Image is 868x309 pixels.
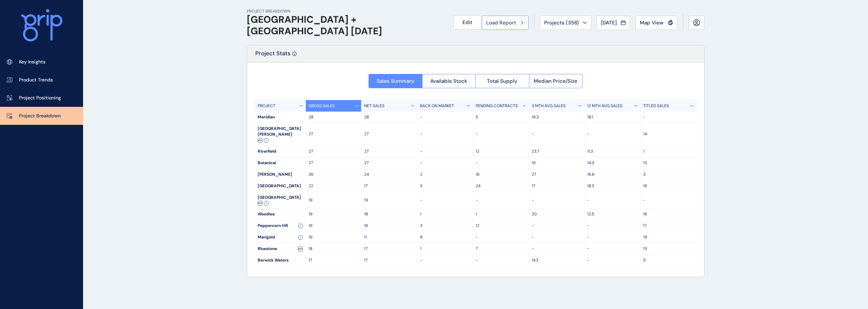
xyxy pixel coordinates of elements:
[643,131,694,137] p: 14
[487,78,517,84] span: Total Supply
[364,131,414,137] p: 27
[597,16,630,30] button: [DATE]
[532,172,582,177] p: 27
[309,257,359,263] p: 17
[587,211,637,217] p: 12.5
[255,255,305,266] div: Berwick Waters
[255,266,305,277] div: [PERSON_NAME]
[255,123,305,146] div: [GEOGRAPHIC_DATA][PERSON_NAME]
[255,192,305,209] div: [GEOGRAPHIC_DATA]
[529,74,583,88] button: Median Price/Size
[643,269,694,275] p: 1
[420,197,470,203] p: -
[476,197,526,203] p: -
[309,103,335,109] p: GROSS SALES
[587,223,637,229] p: -
[462,19,472,26] span: Edit
[453,15,482,30] button: Edit
[587,234,637,240] p: -
[540,16,591,30] button: Projects (358)
[643,172,694,177] p: 3
[247,14,445,37] h1: [GEOGRAPHIC_DATA] + [GEOGRAPHIC_DATA] [DATE]
[643,103,669,109] p: TITLED SALES
[430,78,467,84] span: Available Stock
[309,149,359,154] p: 27
[587,160,637,166] p: 14.3
[532,234,582,240] p: -
[532,246,582,252] p: -
[255,232,305,243] div: Marigold
[587,197,637,203] p: -
[255,209,305,220] div: Woodlea
[643,149,694,154] p: 1
[420,211,470,217] p: 1
[643,211,694,217] p: 16
[364,103,384,109] p: NET SALES
[643,160,694,166] p: 13
[532,183,582,189] p: 17
[643,234,694,240] p: 19
[643,114,694,120] p: -
[309,131,359,137] p: 27
[532,269,582,275] p: -
[258,103,275,109] p: PROJECT
[255,112,305,123] div: Meridian
[420,160,470,166] p: -
[476,223,526,229] p: 12
[309,183,359,189] p: 22
[643,223,694,229] p: 17
[532,211,582,217] p: 20
[309,223,359,229] p: 19
[420,246,470,252] p: 1
[587,114,637,120] p: 18.1
[309,160,359,166] p: 27
[309,211,359,217] p: 19
[364,160,414,166] p: 27
[420,183,470,189] p: 5
[476,257,526,263] p: -
[587,131,637,137] p: -
[19,95,61,101] p: Project Positioning
[364,246,414,252] p: 17
[364,211,414,217] p: 18
[309,172,359,177] p: 26
[309,114,359,120] p: 28
[420,223,470,229] p: 3
[532,114,582,120] p: 19.3
[255,146,305,157] div: Riverfield
[601,19,617,26] span: [DATE]
[635,16,677,30] button: Map View
[255,50,291,62] p: Project Stats
[486,19,516,26] span: Load Report
[364,234,414,240] p: 11
[364,114,414,120] p: 28
[476,103,518,109] p: PENDING CONTRACTS
[420,149,470,154] p: -
[364,257,414,263] p: 17
[587,246,637,252] p: -
[532,223,582,229] p: -
[364,149,414,154] p: 27
[532,160,582,166] p: 19
[309,234,359,240] p: 19
[587,257,637,263] p: -
[420,269,470,275] p: -
[476,114,526,120] p: 5
[422,74,476,88] button: Available Stock
[255,243,305,254] div: Bluestone
[587,269,637,275] p: -
[476,211,526,217] p: 1
[309,246,359,252] p: 18
[364,269,414,275] p: 16
[247,8,445,14] p: PROJECT BREAKDOWN
[532,257,582,263] p: 14.3
[643,197,694,203] p: -
[19,59,45,65] p: Key Insights
[482,16,529,30] button: Load Report
[643,246,694,252] p: 13
[643,183,694,189] p: 16
[640,19,664,26] span: Map View
[476,160,526,166] p: -
[532,131,582,137] p: -
[587,149,637,154] p: 11.3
